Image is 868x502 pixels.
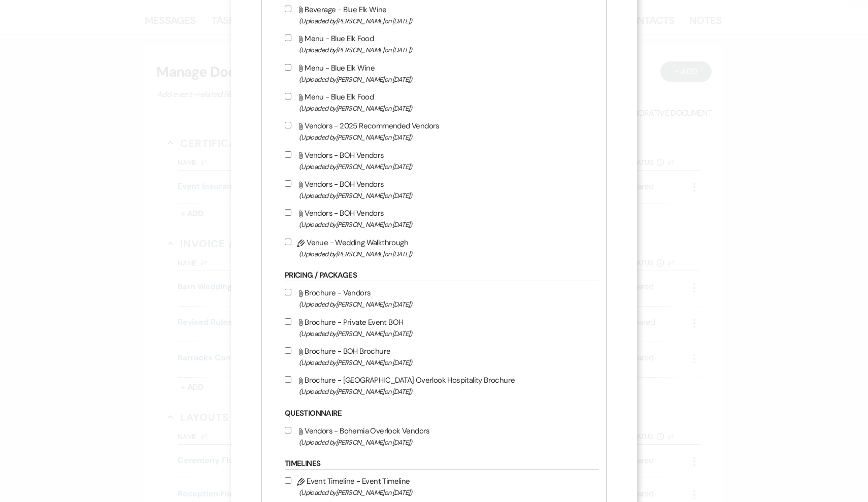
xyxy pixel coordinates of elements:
label: Vendors - Bohemia Overlook Vendors [285,424,594,448]
label: Beverage - Blue Elk Wine [285,3,594,27]
h6: Timelines [285,458,599,470]
input: Brochure - Private Event BOH(Uploaded by[PERSON_NAME]on [DATE]) [285,318,291,325]
label: Menu - Blue Elk Wine [285,61,594,85]
span: (Uploaded by [PERSON_NAME] on [DATE] ) [299,357,594,369]
span: (Uploaded by [PERSON_NAME] on [DATE] ) [299,131,594,143]
label: Venue - Wedding Walkthrough [285,236,594,260]
h6: Questionnaire [285,408,599,419]
span: (Uploaded by [PERSON_NAME] on [DATE] ) [299,219,594,230]
input: Menu - Blue Elk Food(Uploaded by[PERSON_NAME]on [DATE]) [285,93,291,99]
input: Vendors - 2025 Recommended Vendors(Uploaded by[PERSON_NAME]on [DATE]) [285,122,291,128]
span: (Uploaded by [PERSON_NAME] on [DATE] ) [299,190,594,202]
input: Brochure - [GEOGRAPHIC_DATA] Overlook Hospitality Brochure(Uploaded by[PERSON_NAME]on [DATE]) [285,376,291,383]
input: Beverage - Blue Elk Wine(Uploaded by[PERSON_NAME]on [DATE]) [285,6,291,12]
span: (Uploaded by [PERSON_NAME] on [DATE] ) [299,437,594,448]
input: Brochure - BOH Brochure(Uploaded by[PERSON_NAME]on [DATE]) [285,347,291,354]
label: Menu - Blue Elk Food [285,90,594,114]
input: Venue - Wedding Walkthrough(Uploaded by[PERSON_NAME]on [DATE]) [285,239,291,245]
span: (Uploaded by [PERSON_NAME] on [DATE] ) [299,328,594,340]
label: Vendors - BOH Vendors [285,207,594,230]
label: Menu - Blue Elk Food [285,32,594,56]
label: Brochure - Vendors [285,286,594,310]
label: Vendors - BOH Vendors [285,149,594,173]
input: Event Timeline - Event Timeline(Uploaded by[PERSON_NAME]on [DATE]) [285,477,291,484]
span: (Uploaded by [PERSON_NAME] on [DATE] ) [299,487,594,498]
input: Vendors - Bohemia Overlook Vendors(Uploaded by[PERSON_NAME]on [DATE]) [285,427,291,433]
span: (Uploaded by [PERSON_NAME] on [DATE] ) [299,103,594,114]
input: Menu - Blue Elk Wine(Uploaded by[PERSON_NAME]on [DATE]) [285,64,291,71]
input: Vendors - BOH Vendors(Uploaded by[PERSON_NAME]on [DATE]) [285,209,291,216]
span: (Uploaded by [PERSON_NAME] on [DATE] ) [299,248,594,260]
h6: Pricing / Packages [285,270,599,281]
label: Vendors - BOH Vendors [285,178,594,202]
label: Event Timeline - Event Timeline [285,475,594,498]
span: (Uploaded by [PERSON_NAME] on [DATE] ) [299,15,594,27]
input: Brochure - Vendors(Uploaded by[PERSON_NAME]on [DATE]) [285,289,291,295]
span: (Uploaded by [PERSON_NAME] on [DATE] ) [299,161,594,173]
input: Vendors - BOH Vendors(Uploaded by[PERSON_NAME]on [DATE]) [285,180,291,187]
input: Menu - Blue Elk Food(Uploaded by[PERSON_NAME]on [DATE]) [285,35,291,41]
label: Vendors - 2025 Recommended Vendors [285,119,594,143]
span: (Uploaded by [PERSON_NAME] on [DATE] ) [299,298,594,310]
input: Vendors - BOH Vendors(Uploaded by[PERSON_NAME]on [DATE]) [285,151,291,158]
span: (Uploaded by [PERSON_NAME] on [DATE] ) [299,44,594,56]
label: Brochure - BOH Brochure [285,345,594,369]
label: Brochure - [GEOGRAPHIC_DATA] Overlook Hospitality Brochure [285,374,594,397]
label: Brochure - Private Event BOH [285,316,594,340]
span: (Uploaded by [PERSON_NAME] on [DATE] ) [299,386,594,397]
span: (Uploaded by [PERSON_NAME] on [DATE] ) [299,74,594,85]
